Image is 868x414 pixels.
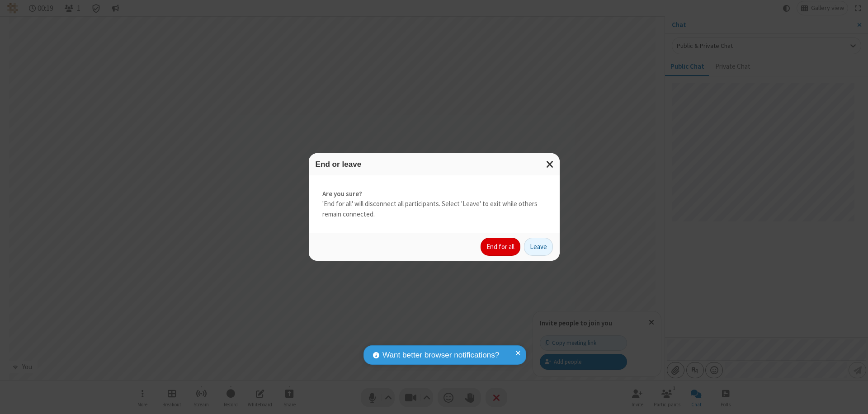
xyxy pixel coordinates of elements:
h3: End or leave [316,160,553,169]
button: Close modal [541,153,560,175]
div: 'End for all' will disconnect all participants. Select 'Leave' to exit while others remain connec... [309,175,560,233]
strong: Are you sure? [322,189,546,199]
button: End for all [481,238,520,256]
span: Want better browser notifications? [382,349,499,361]
button: Leave [524,238,553,256]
